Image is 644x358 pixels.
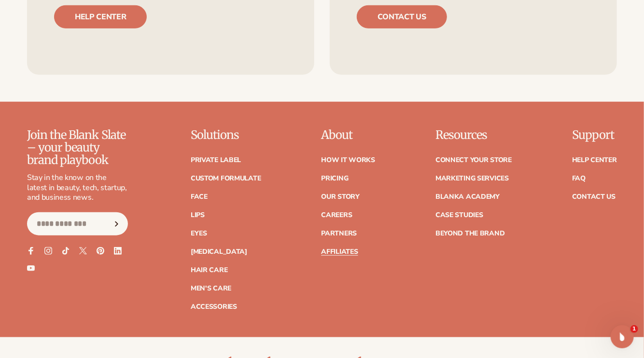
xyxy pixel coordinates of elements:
[611,325,634,348] iframe: Intercom live chat
[435,129,512,141] p: Resources
[435,175,509,182] a: Marketing services
[321,193,359,200] a: Our Story
[435,230,505,237] a: Beyond the brand
[321,129,375,141] p: About
[106,212,127,235] button: Subscribe
[191,193,208,200] a: Face
[321,157,375,164] a: How It Works
[191,303,237,310] a: Accessories
[191,175,261,182] a: Custom formulate
[572,175,586,182] a: FAQ
[321,230,357,237] a: Partners
[191,212,205,219] a: Lips
[191,129,261,141] p: Solutions
[27,173,128,203] p: Stay in the know on the latest in beauty, tech, startup, and business news.
[321,212,352,219] a: Careers
[357,5,447,28] a: Contact us
[191,267,227,274] a: Hair Care
[54,5,147,28] a: Help center
[191,285,231,292] a: Men's Care
[27,129,128,167] p: Join the Blank Slate – your beauty brand playbook
[435,157,512,164] a: Connect your store
[572,193,616,200] a: Contact Us
[321,248,358,255] a: Affiliates
[435,212,483,219] a: Case Studies
[435,193,500,200] a: Blanka Academy
[572,157,617,164] a: Help Center
[191,230,207,237] a: Eyes
[321,175,348,182] a: Pricing
[630,325,638,333] span: 1
[191,157,241,164] a: Private label
[572,129,617,141] p: Support
[191,248,247,255] a: [MEDICAL_DATA]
